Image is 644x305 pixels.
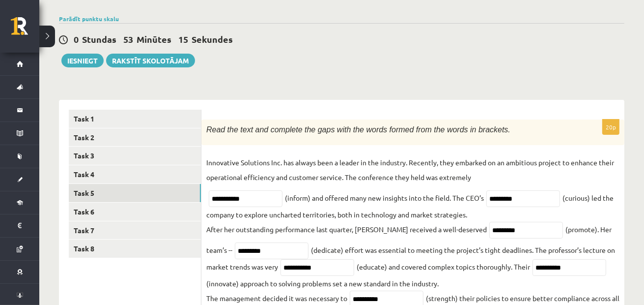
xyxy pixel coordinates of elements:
[69,184,201,202] a: Task 5
[206,125,510,134] span: Read the text and complete the gaps with the words formed from the words in brackets.
[192,33,233,45] span: Sekundes
[11,17,39,42] a: Rīgas 1. Tālmācības vidusskola
[74,33,79,45] span: 0
[137,33,171,45] span: Minūtes
[82,33,116,45] span: Stundas
[69,203,201,221] a: Task 6
[106,54,195,67] a: Rakstīt skolotājam
[178,33,188,45] span: 15
[206,155,619,184] p: Innovative Solutions Inc. has always been a leader in the industry. Recently, they embarked on an...
[206,222,487,237] p: After her outstanding performance last quarter, [PERSON_NAME] received a well-deserved
[61,54,104,67] button: Iesniegt
[69,147,201,165] a: Task 3
[69,128,201,147] a: Task 2
[123,33,133,45] span: 53
[602,119,619,135] p: 20p
[69,110,201,128] a: Task 1
[59,15,119,23] a: Parādīt punktu skalu
[69,240,201,258] a: Task 8
[69,221,201,240] a: Task 7
[69,165,201,183] a: Task 4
